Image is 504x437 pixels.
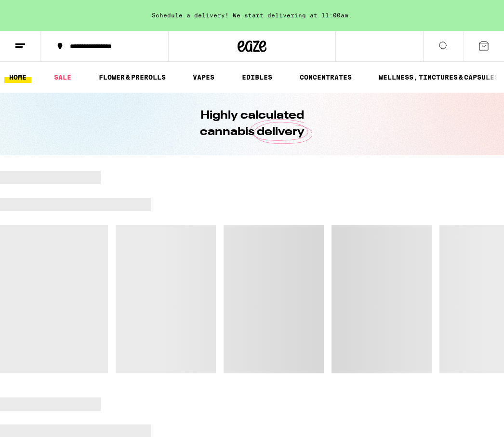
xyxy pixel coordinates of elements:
[295,71,357,83] a: CONCENTRATES
[237,71,277,83] a: EDIBLES
[49,71,76,83] a: SALE
[4,71,31,83] a: HOME
[188,71,219,83] a: VAPES
[374,71,504,83] a: WELLNESS, TINCTURES & CAPSULES
[94,71,171,83] a: FLOWER & PREROLLS
[172,108,332,140] h1: Highly calculated cannabis delivery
